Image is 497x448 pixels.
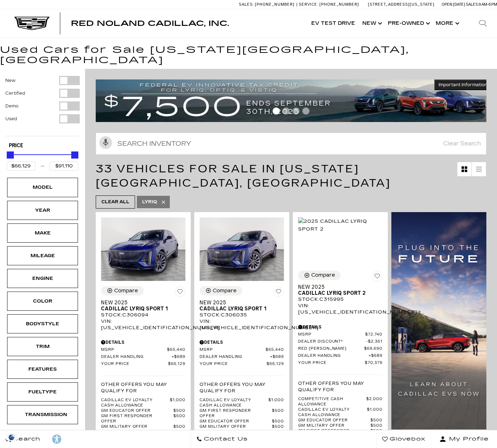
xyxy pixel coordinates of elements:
span: Dealer Handling [200,354,270,360]
span: $500 [272,408,284,419]
span: Cadillac LYRIQ Sport 2 [298,290,377,296]
span: $500 [173,424,185,430]
span: Go to slide 1 [273,107,280,115]
a: MSRP $65,440 [200,347,284,353]
span: $500 [173,408,185,414]
span: Your Price [101,361,168,367]
a: GM First Responder Offer $500 [101,414,185,424]
img: 2025 Cadillac LYRIQ Sport 1 [200,217,284,281]
a: GM First Responder Offer $500 [298,428,382,439]
span: [PHONE_NUMBER] [255,2,295,7]
span: Cadillac EV Loyalty Cash Allowance [101,398,170,408]
button: Save Vehicle [372,271,382,284]
div: ColorColor [7,292,78,311]
span: Important Information [439,82,487,88]
span: $500 [370,418,382,423]
label: Used [5,115,17,122]
span: Sales: [239,2,254,7]
div: Stock : C306094 [101,312,185,318]
span: GM Military Offer [298,423,370,428]
span: MSRP [298,332,365,337]
a: [STREET_ADDRESS][US_STATE] [368,2,435,7]
div: YearYear [7,201,78,220]
a: Contact Us [191,430,253,448]
span: Cadillac LYRIQ Sport 1 [200,306,279,312]
span: Red Noland Cadillac, Inc. [71,19,229,28]
span: $689 [270,354,284,360]
span: $65,440 [167,347,185,353]
a: Sales: [PHONE_NUMBER] [239,2,296,6]
a: Cadillac EV Loyalty Cash Allowance $1,000 [298,407,382,418]
a: Competitive Cash Allowance $2,000 [298,397,382,407]
div: Stock : C315995 [298,296,382,303]
a: Dealer Handling $689 [200,354,284,360]
span: Open [DATE] [442,2,465,7]
a: Your Price $66,129 [200,361,284,367]
span: LYRIQ [142,198,157,206]
img: 2025 Cadillac LYRIQ Sport 1 [101,217,185,281]
button: Important Information [434,79,492,90]
a: vrp-tax-ending-august-version [96,79,492,122]
a: New [359,9,384,38]
a: Your Price $66,129 [101,361,185,367]
a: Your Price $70,379 [298,360,382,366]
div: Maximum Price [71,151,78,159]
div: Compare [114,288,138,294]
a: New 2025Cadillac LYRIQ Sport 1 [101,300,185,312]
span: $500 [370,428,382,439]
a: GM Educator Offer $500 [101,408,185,414]
div: Pricing Details - New 2025 Cadillac LYRIQ Sport 1 [101,339,185,345]
span: GM First Responder Offer [101,414,173,424]
span: $500 [272,419,284,424]
span: Dealer Handling [101,354,172,360]
div: Bodystyle [25,320,60,328]
div: VIN: [US_VEHICLE_IDENTIFICATION_NUMBER] [298,303,382,315]
img: Cadillac Dark Logo with Cadillac White Text [14,17,50,30]
a: GM Military Offer $500 [200,424,284,430]
div: BodystyleBodystyle [7,314,78,333]
button: Compare Vehicle [101,286,144,295]
label: Certified [5,90,25,97]
div: FueltypeFueltype [7,382,78,402]
div: Make [25,229,60,237]
span: $70,379 [365,360,382,366]
a: MSRP $65,440 [101,347,185,353]
span: New 2025 [298,284,377,290]
span: Cadillac LYRIQ Sport 1 [101,306,180,312]
a: Glovebox [376,430,431,448]
span: Service: [299,2,318,7]
span: Dealer Handling [298,353,369,359]
a: GM First Responder Offer $500 [200,408,284,419]
div: Filter by Vehicle Type [5,76,80,136]
h5: Price [9,143,76,149]
span: $500 [272,424,284,430]
div: TrimTrim [7,337,78,356]
span: New 2025 [200,300,279,306]
div: MakeMake [7,223,78,243]
a: MSRP $72,740 [298,332,382,337]
div: Pricing Details - New 2025 Cadillac LYRIQ Sport 1 [200,339,284,345]
span: $500 [173,414,185,424]
span: GM Educator Offer [200,419,272,424]
span: MSRP [200,347,266,353]
a: New 2025Cadillac LYRIQ Sport 2 [298,284,382,296]
span: $689 [172,354,185,360]
div: Pricing Details - New 2025 Cadillac LYRIQ Sport 2 [298,324,382,330]
span: GM Military Offer [101,424,173,430]
span: $66,129 [168,361,185,367]
a: Dealer Discount* $2,361 [298,339,382,344]
a: EV Test Drive [308,9,359,38]
label: New [5,77,16,84]
div: Stock : C306035 [200,312,284,318]
span: GM Military Offer [200,424,272,430]
div: TransmissionTransmission [7,405,78,424]
div: Trim [25,343,60,350]
div: Transmission [25,411,60,419]
span: GM Educator Offer [298,418,370,423]
span: Go to slide 3 [292,107,300,115]
div: Price [7,149,78,171]
span: $1,000 [268,398,284,408]
button: Save Vehicle [175,286,185,300]
span: Contact Us [202,434,248,444]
